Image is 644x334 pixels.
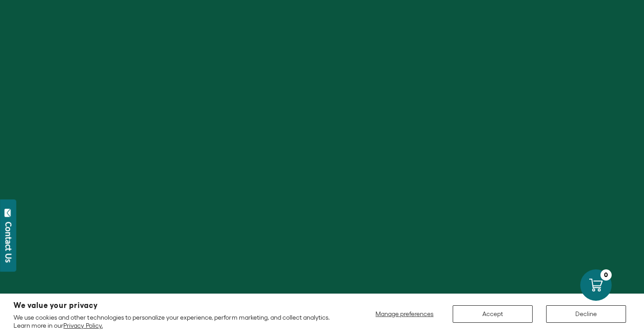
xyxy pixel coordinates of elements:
button: Decline [546,305,626,323]
button: Accept [453,305,533,323]
h2: We value your privacy [13,302,339,309]
span: Manage preferences [375,310,433,317]
p: We use cookies and other technologies to personalize your experience, perform marketing, and coll... [13,313,339,330]
a: Privacy Policy. [63,322,102,329]
button: Manage preferences [370,305,439,323]
div: 0 [600,269,612,281]
div: Contact Us [4,222,13,263]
